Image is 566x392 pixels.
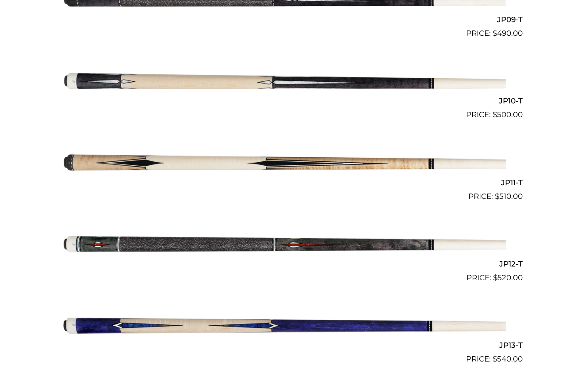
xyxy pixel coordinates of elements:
img: JP13-T [60,287,506,362]
h2: JP12-T [43,256,523,272]
h2: JP11-T [43,174,523,190]
img: JP12-T [60,206,506,280]
a: JP12-T $520.00 [43,206,523,284]
span: $ [493,110,497,119]
span: $ [495,192,499,201]
bdi: 520.00 [493,273,523,282]
h2: JP09-T [43,11,523,27]
span: $ [493,273,497,282]
img: JP11-T [60,124,506,198]
span: $ [493,29,497,38]
a: JP11-T $510.00 [43,124,523,202]
a: JP13-T $540.00 [43,287,523,365]
bdi: 540.00 [493,354,523,363]
bdi: 510.00 [495,192,523,201]
bdi: 500.00 [493,110,523,119]
h2: JP10-T [43,93,523,109]
span: $ [493,354,497,363]
img: JP10-T [60,43,506,117]
bdi: 490.00 [493,29,523,38]
a: JP10-T $500.00 [43,43,523,121]
h2: JP13-T [43,337,523,354]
